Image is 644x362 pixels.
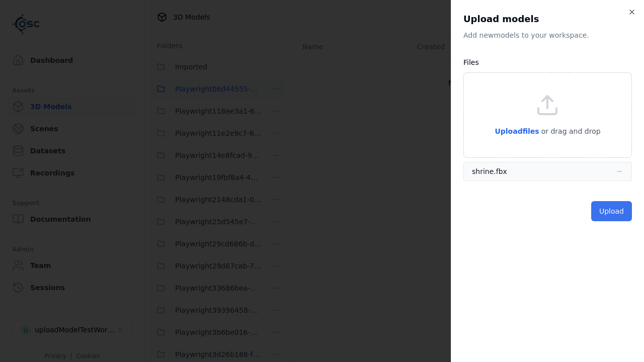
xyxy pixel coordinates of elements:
[495,127,539,135] span: Upload files
[539,125,601,137] p: or drag and drop
[591,201,632,221] button: Upload
[472,166,507,176] div: shrine.fbx
[463,12,632,26] h2: Upload models
[463,30,632,40] p: Add new model s to your workspace.
[463,58,479,66] label: Files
